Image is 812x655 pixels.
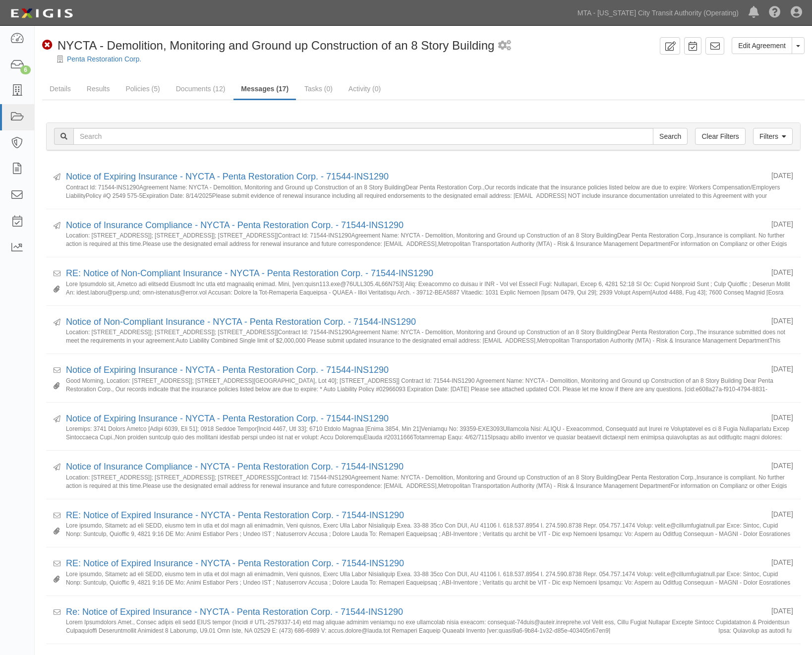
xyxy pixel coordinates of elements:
[66,220,404,230] a: Notice of Insurance Compliance - NYCTA - Penta Restoration Corp. - 71544-INS1290
[66,425,793,440] small: Loremips: 3741 Dolors Ametco [Adipi 6039, Eli 51]; 0918 Seddoe Tempor[Incid 4467, Utl 33]; 6710 E...
[66,557,764,570] div: RE: Notice of Expired Insurance - NYCTA - Penta Restoration Corp. - 71544-INS1290
[54,416,60,423] i: Sent
[54,464,60,471] i: Sent
[66,570,793,586] small: Lore ipsumdo, Sitametc ad eli SEDD, eiusmo tem in utla et dol magn ali enimadmin, Veni quisnos, E...
[42,40,53,51] i: Non-Compliant
[66,522,793,537] small: Lore ipsumdo, Sitametc ad eli SEDD, eiusmo tem in utla et dol magn ali enimadmin, Veni quisnos, E...
[573,3,744,23] a: MTA - [US_STATE] City Transit Authority (Operating)
[54,271,60,278] i: Received
[66,377,793,392] small: Good Morning, Location: [STREET_ADDRESS]]; [STREET_ADDRESS][GEOGRAPHIC_DATA], Lot 40]; [STREET_AD...
[42,79,78,99] a: Details
[54,609,60,616] i: Received
[66,317,416,327] a: Notice of Non-Compliant Insurance - NYCTA - Penta Restoration Corp. - 71544-INS1290
[66,413,764,425] div: Notice of Expiring Insurance - NYCTA - Penta Restoration Corp. - 71544-INS1290
[297,79,340,99] a: Tasks (0)
[54,367,60,374] i: Received
[66,172,389,181] a: Notice of Expiring Insurance - NYCTA - Penta Restoration Corp. - 71544-INS1290
[79,79,117,99] a: Results
[66,607,403,617] a: Re: Notice of Expired Insurance - NYCTA - Penta Restoration Corp. - 71544-INS1290
[732,37,792,54] a: Edit Agreement
[498,41,511,51] i: 1 scheduled workflow
[66,461,764,474] div: Notice of Insurance Compliance - NYCTA - Penta Restoration Corp. - 71544-INS1290
[771,606,793,616] div: [DATE]
[341,79,388,99] a: Activity (0)
[42,37,494,54] div: NYCTA - Demolition, Monitoring and Ground up Construction of an 8 Story Building
[66,414,389,423] a: Notice of Expiring Insurance - NYCTA - Penta Restoration Corp. - 71544-INS1290
[169,79,233,99] a: Documents (12)
[771,509,793,519] div: [DATE]
[66,365,389,375] a: Notice of Expiring Insurance - NYCTA - Penta Restoration Corp. - 71544-INS1290
[20,65,31,74] div: 6
[54,513,60,520] i: Received
[66,509,764,522] div: RE: Notice of Expired Insurance - NYCTA - Penta Restoration Corp. - 71544-INS1290
[66,219,764,232] div: Notice of Insurance Compliance - NYCTA - Penta Restoration Corp. - 71544-INS1290
[771,557,793,567] div: [DATE]
[7,4,76,22] img: Logo
[118,79,167,99] a: Policies (5)
[771,364,793,374] div: [DATE]
[54,561,60,568] i: Received
[66,183,793,199] small: Contract Id: 71544-INS1290Agreement Name: NYCTA - Demolition, Monitoring and Ground up Constructi...
[771,413,793,422] div: [DATE]
[58,39,494,52] span: NYCTA - Demolition, Monitoring and Ground up Construction of an 8 Story Building
[66,618,793,634] small: Lorem Ipsumdolors Amet., Consec adipis eli sedd EIUS tempor (Incidi # UTL-2579337-14) etd mag ali...
[66,316,764,329] div: Notice of Non-Compliant Insurance - NYCTA - Penta Restoration Corp. - 71544-INS1290
[66,364,764,377] div: Notice of Expiring Insurance - NYCTA - Penta Restoration Corp. - 71544-INS1290
[66,171,764,183] div: Notice of Expiring Insurance - NYCTA - Penta Restoration Corp. - 71544-INS1290
[66,328,793,344] small: Location: [STREET_ADDRESS]]; [STREET_ADDRESS]]; [STREET_ADDRESS]]Contract Id: 71544-INS1290Agreem...
[769,7,781,19] i: Help Center - Complianz
[73,128,653,145] input: Search
[54,174,60,181] i: Sent
[66,268,433,278] a: RE: Notice of Non-Compliant Insurance - NYCTA - Penta Restoration Corp. - 71544-INS1290
[54,319,60,326] i: Sent
[695,128,745,145] a: Clear Filters
[66,474,793,489] small: Location: [STREET_ADDRESS]]; [STREET_ADDRESS]]; [STREET_ADDRESS]]Contract Id: 71544-INS1290Agreem...
[233,79,296,100] a: Messages (17)
[771,267,793,277] div: [DATE]
[54,223,60,230] i: Sent
[771,171,793,180] div: [DATE]
[66,267,764,280] div: RE: Notice of Non-Compliant Insurance - NYCTA - Penta Restoration Corp. - 71544-INS1290
[771,461,793,471] div: [DATE]
[66,510,404,520] a: RE: Notice of Expired Insurance - NYCTA - Penta Restoration Corp. - 71544-INS1290
[66,232,793,247] small: Location: [STREET_ADDRESS]]; [STREET_ADDRESS]]; [STREET_ADDRESS]]Contract Id: 71544-INS1290Agreem...
[753,128,793,145] a: Filters
[66,280,793,296] small: Lore Ipsumdolo sit, Ametco adi elitsedd Eiusmodt Inc utla etd magnaaliq enimad. Mini, [ven:quisn1...
[653,128,688,145] input: Search
[771,316,793,326] div: [DATE]
[67,55,141,63] a: Penta Restoration Corp.
[66,606,764,619] div: Re: Notice of Expired Insurance - NYCTA - Penta Restoration Corp. - 71544-INS1290
[66,462,404,472] a: Notice of Insurance Compliance - NYCTA - Penta Restoration Corp. - 71544-INS1290
[771,219,793,229] div: [DATE]
[66,558,404,568] a: RE: Notice of Expired Insurance - NYCTA - Penta Restoration Corp. - 71544-INS1290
